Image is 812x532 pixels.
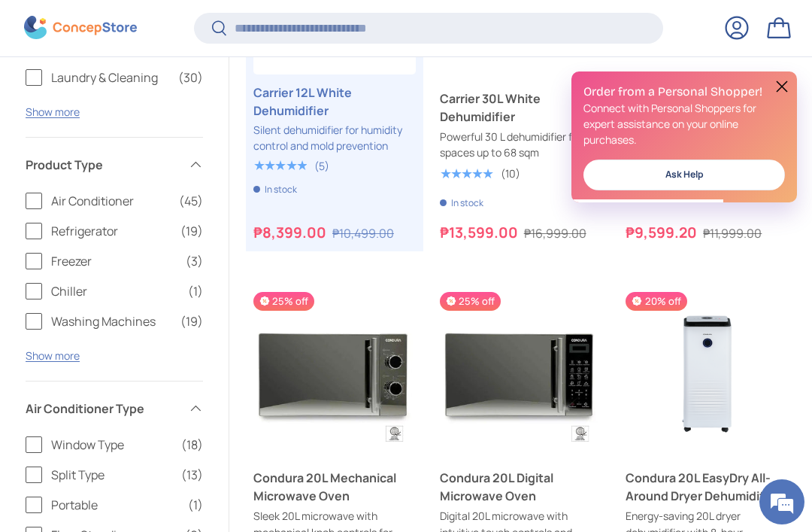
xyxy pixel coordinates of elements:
[51,496,179,514] span: Portable
[51,282,179,300] span: Chiller
[51,252,177,270] span: Freezer
[253,469,416,505] a: Condura 20L Mechanical Microwave Oven
[178,68,203,87] span: (30)
[26,348,80,363] button: Show more
[440,469,602,505] a: Condura 20L Digital Microwave Oven
[188,282,203,300] span: (1)
[26,382,203,436] summary: Air Conditioner Type
[181,436,203,454] span: (18)
[51,192,170,210] span: Air Conditioner
[626,292,788,454] img: condura-easy-dry-dehumidifier-full-view-concepstore.ph
[188,496,203,514] span: (1)
[51,68,169,87] span: Laundry & Cleaning
[253,84,416,120] a: Carrier 12L White Dehumidifier
[181,466,203,484] span: (13)
[626,292,686,311] span: 20% off
[626,469,788,505] a: Condura 20L EasyDry All-Around Dryer Dehumidifier
[26,138,203,192] summary: Product Type
[253,292,416,454] a: Condura 20L Mechanical Microwave Oven
[186,252,203,270] span: (3)
[440,90,602,126] a: Carrier 30L White Dehumidifier
[440,292,602,454] a: Condura 20L Digital Microwave Oven
[583,100,785,147] p: Connect with Personal Shoppers for expert assistance on your online purchases.
[51,436,172,454] span: Window Type
[253,292,314,311] span: 25% off
[26,105,80,119] button: Show more
[179,192,203,210] span: (45)
[583,160,785,190] a: Ask Help
[26,156,179,174] span: Product Type
[626,292,788,454] a: Condura 20L EasyDry All-Around Dryer Dehumidifier
[180,222,203,240] span: (19)
[26,400,179,418] span: Air Conditioner Type
[440,292,501,311] span: 25% off
[583,84,785,100] h2: Order from a Personal Shopper!
[51,466,172,484] span: Split Type
[51,222,171,240] span: Refrigerator
[51,312,171,330] span: Washing Machines
[24,17,137,40] img: ConcepStore
[180,312,203,330] span: (19)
